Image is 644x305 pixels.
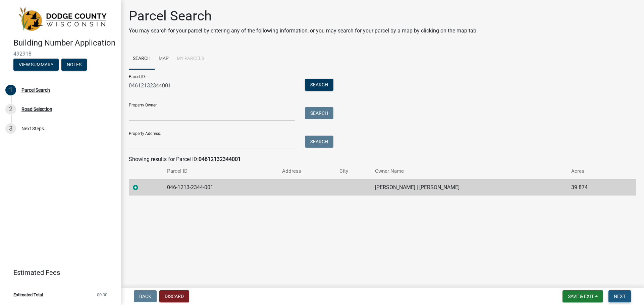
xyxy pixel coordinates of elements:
[155,48,173,70] a: Map
[371,163,567,179] th: Owner Name
[134,290,157,302] button: Back
[159,290,189,302] button: Discard
[335,163,371,179] th: City
[21,107,52,111] div: Road Selection
[5,266,110,279] a: Estimated Fees
[5,85,16,95] div: 1
[97,293,107,297] span: $0.00
[568,294,594,299] span: Save & Exit
[5,104,16,115] div: 2
[278,163,336,179] th: Address
[305,107,333,119] button: Search
[567,163,619,179] th: Acres
[614,294,626,299] span: Next
[562,290,603,302] button: Save & Exit
[5,123,16,134] div: 3
[21,88,50,92] div: Parcel Search
[567,179,619,196] td: 39.874
[13,51,107,57] span: 492918
[61,59,87,71] button: Notes
[139,294,151,299] span: Back
[129,8,478,24] h1: Parcel Search
[129,27,478,35] p: You may search for your parcel by entering any of the following information, or you may search fo...
[129,48,155,70] a: Search
[199,156,241,162] strong: 04612132344001
[305,136,333,148] button: Search
[61,62,87,68] wm-modal-confirm: Notes
[163,179,278,196] td: 046-1213-2344-001
[13,7,110,31] img: Dodge County, Wisconsin
[13,38,115,48] h4: Building Number Application
[371,179,567,196] td: [PERSON_NAME] | [PERSON_NAME]
[13,62,59,68] wm-modal-confirm: Summary
[13,293,43,297] span: Estimated Total
[163,163,278,179] th: Parcel ID
[305,79,333,91] button: Search
[129,155,636,163] div: Showing results for Parcel ID:
[13,59,59,71] button: View Summary
[608,290,631,302] button: Next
